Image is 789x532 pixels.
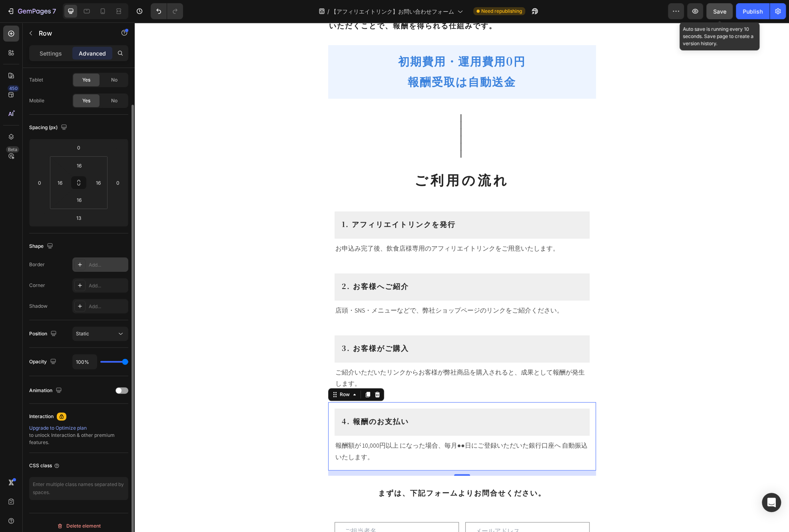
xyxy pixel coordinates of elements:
[29,385,64,396] div: Animation
[762,493,781,512] div: Open Intercom Messenger
[92,177,104,189] input: l
[6,146,19,153] div: Beta
[71,194,87,206] input: l
[331,500,455,518] input: メールアドレス
[71,212,87,224] input: 13
[34,177,46,189] input: 0
[29,97,44,104] div: Mobile
[76,331,89,337] span: Static
[200,500,324,518] input: ご担当者名
[201,221,454,232] p: お申込み完了後、飲食店様専用のアフィリエイトリンクをご用意いたします。
[29,462,60,469] div: CSS class
[135,22,789,532] iframe: Design area
[39,28,107,38] p: Row
[3,3,60,19] button: 7
[29,424,128,432] div: Upgrade to Optimize plan
[206,393,448,405] h2: 4. 報酬のお支払い
[743,7,763,16] div: Publish
[706,3,733,19] button: Save
[201,345,454,368] p: ご紹介いただいたリンクからお客様が弊社商品を購入されると、成果として報酬が発生します。
[29,241,55,252] div: Shape
[29,76,43,84] div: Tablet
[89,282,126,289] div: Add...
[736,3,769,19] button: Publish
[82,76,90,84] span: Yes
[206,319,448,332] h2: 3. お客様がご購入
[29,424,128,446] div: to unlock Interaction & other premium features.
[89,303,126,310] div: Add...
[193,148,461,167] h2: ご利用の流れ
[54,177,66,189] input: l
[72,327,128,341] button: Static
[29,303,48,310] div: Shadow
[52,6,56,16] p: 7
[111,97,118,104] span: No
[193,453,461,476] h2: まずは、下記フォームよりお問合せください。
[71,159,87,171] input: l
[29,282,45,289] div: Corner
[200,29,455,48] h2: 初期費用・運用費用0円
[481,8,522,15] span: Need republishing
[57,521,101,531] div: Delete element
[29,122,69,133] div: Spacing (px)
[201,283,454,294] p: 店頭・SNS・メニューなどで、弊社ショップページのリンクをご紹介ください。
[89,261,126,269] div: Add...
[111,76,118,84] span: No
[79,49,106,58] p: Advanced
[29,357,58,367] div: Opacity
[29,329,58,339] div: Position
[112,177,124,189] input: 0
[201,418,454,441] p: 報酬額が 10,000円以上 になった場合、毎月●●日にご登録いただいた銀行口座へ 自動振込 いたします。
[29,413,54,420] div: Interaction
[73,355,97,369] input: Auto
[206,195,448,208] h2: 1. アフィリエイトリンクを発行
[713,8,726,15] span: Save
[327,7,329,16] span: /
[200,50,455,68] h2: 報酬受取は自動送金
[8,85,19,92] div: 450
[29,261,45,268] div: Border
[331,7,454,16] span: 【アフィリエイトリンク】お問い合わせフォーム
[82,97,90,104] span: Yes
[203,369,217,376] div: Row
[193,90,461,142] h2: ｜ ｜ ｜ ｜ ｜ ｜
[71,141,87,153] input: 0
[206,257,448,270] h2: 2. お客様へご紹介
[151,3,183,19] div: Undo/Redo
[40,49,62,58] p: Settings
